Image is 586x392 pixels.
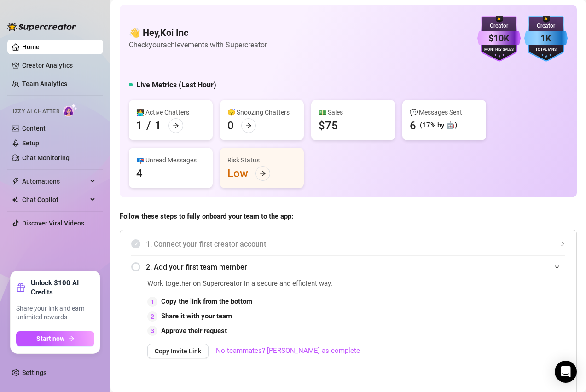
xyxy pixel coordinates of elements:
div: 6 [410,118,416,133]
img: purple-badge-B9DA21FR.svg [477,16,521,62]
h4: 👋 Hey, Koi Inc [129,26,267,39]
a: Creator Analytics [22,58,96,73]
div: Open Intercom Messenger [555,361,577,383]
div: 💵 Sales [319,107,388,117]
span: arrow-right [260,170,266,177]
div: 1K [524,31,568,46]
span: Automations [22,174,87,189]
div: 3 [147,326,157,336]
div: 1 [155,118,161,133]
div: 2. Add your first team member [131,256,565,278]
a: Settings [22,369,46,376]
img: blue-badge-DgoSNQY1.svg [524,16,568,62]
span: arrow-right [68,335,75,342]
a: No teammates? [PERSON_NAME] as complete [216,346,360,357]
span: expanded [554,264,560,270]
a: Setup [22,139,39,147]
span: arrow-right [173,122,179,129]
div: $75 [319,118,338,133]
button: Start nowarrow-right [16,331,94,346]
div: 👩‍💻 Active Chatters [136,107,205,117]
div: Total Fans [524,47,568,53]
span: Share your link and earn unlimited rewards [16,304,94,322]
span: collapsed [560,241,565,247]
span: gift [16,283,25,292]
strong: Follow these steps to fully onboard your team to the app: [120,212,293,220]
div: 😴 Snoozing Chatters [227,107,296,117]
div: Creator [477,22,521,30]
img: logo-BBDzfeDw.svg [7,22,76,31]
div: 1. Connect your first creator account [131,233,565,255]
strong: Unlock $100 AI Credits [31,278,94,297]
div: Monthly Sales [477,47,521,53]
article: Check your achievements with Supercreator [129,39,267,51]
span: Izzy AI Chatter [13,107,59,116]
div: 💬 Messages Sent [410,107,479,117]
div: 📪 Unread Messages [136,155,205,165]
strong: Share it with your team [161,312,232,320]
span: Work together on Supercreator in a secure and efficient way. [147,278,360,289]
div: 2 [147,311,157,322]
span: thunderbolt [12,178,19,185]
div: 4 [136,166,143,181]
button: Copy Invite Link [147,344,209,358]
img: AI Chatter [63,104,77,117]
img: Chat Copilot [12,196,18,203]
span: 2. Add your first team member [146,261,565,273]
span: Chat Copilot [22,192,87,207]
a: Chat Monitoring [22,154,70,161]
a: Content [22,125,46,132]
span: Start now [36,335,64,342]
div: $10K [477,31,521,46]
div: Risk Status [227,155,296,165]
a: Team Analytics [22,80,67,87]
div: (17% by 🤖) [420,120,457,131]
span: arrow-right [245,122,252,129]
div: Creator [524,22,568,30]
a: Discover Viral Videos [22,219,84,227]
span: Copy Invite Link [155,347,201,355]
div: 1 [147,297,157,307]
div: 1 [136,118,143,133]
strong: Approve their request [161,327,227,335]
span: 1. Connect your first creator account [146,238,565,250]
div: 0 [227,118,234,133]
a: Home [22,43,40,51]
h5: Live Metrics (Last Hour) [136,80,216,91]
strong: Copy the link from the bottom [161,297,252,306]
